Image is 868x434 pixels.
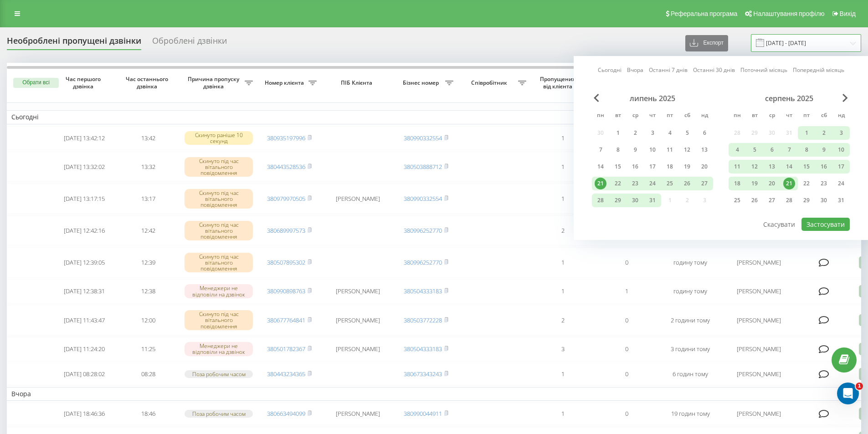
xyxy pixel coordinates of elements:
div: пт 25 лип 2025 р. [661,177,678,190]
div: 13 [766,161,778,173]
div: 26 [681,178,693,189]
div: 31 [647,194,658,206]
div: Скинуто під час вітального повідомлення [185,253,253,273]
span: Вихід [840,10,856,17]
span: Пропущених від клієнта [535,76,582,90]
div: чт 17 лип 2025 р. [644,160,661,174]
a: 380507895302 [267,258,305,266]
div: 21 [595,178,606,189]
div: пн 28 лип 2025 р. [592,194,609,207]
div: вт 5 серп 2025 р. [746,143,763,157]
td: 12:39 [116,247,180,277]
td: [PERSON_NAME] [722,305,795,335]
div: пт 15 серп 2025 р. [798,160,815,174]
div: Скинуто під час вітального повідомлення [185,221,253,241]
a: 380504333183 [404,345,442,353]
a: 380677764841 [267,316,305,324]
a: Останні 7 днів [649,66,688,74]
div: вт 15 лип 2025 р. [609,160,627,174]
div: ср 27 серп 2025 р. [763,194,781,207]
div: 2 [629,127,641,139]
td: [DATE] 12:38:31 [52,279,116,303]
div: нд 10 серп 2025 р. [832,143,850,157]
div: 31 [835,194,847,206]
a: 380990898763 [267,287,305,295]
div: 15 [612,161,624,173]
div: 28 [595,194,606,206]
div: ср 20 серп 2025 р. [763,177,781,190]
div: 26 [749,194,760,206]
div: 28 [783,194,795,206]
div: чт 3 лип 2025 р. [644,126,661,140]
div: сб 30 серп 2025 р. [815,194,832,207]
span: Previous Month [594,94,599,102]
div: 18 [664,161,676,173]
div: пт 8 серп 2025 р. [798,143,815,157]
td: 1 [531,184,595,214]
a: 380673343243 [404,370,442,378]
abbr: субота [680,109,694,123]
td: 0 [595,247,658,277]
div: 5 [749,144,760,156]
td: [DATE] 11:24:20 [52,337,116,361]
td: 3 години тому [658,337,722,361]
span: Час першого дзвінка [60,76,109,90]
a: Вчора [627,66,643,74]
div: 21 [783,178,795,189]
a: 380979970505 [267,194,305,203]
div: 23 [818,178,830,189]
div: 4 [664,127,676,139]
a: 380501782367 [267,345,305,353]
a: Сьогодні [598,66,621,74]
div: 1 [612,127,624,139]
div: ср 9 лип 2025 р. [627,143,644,157]
td: [PERSON_NAME] [321,403,394,425]
div: 14 [783,161,795,173]
a: 380503888712 [404,163,442,171]
div: 30 [818,194,830,206]
abbr: неділя [698,109,711,123]
div: нд 20 лип 2025 р. [696,160,713,174]
td: [DATE] 13:32:02 [52,152,116,182]
div: ср 23 лип 2025 р. [627,177,644,190]
div: нд 13 лип 2025 р. [696,143,713,157]
abbr: середа [765,109,779,123]
div: вт 12 серп 2025 р. [746,160,763,174]
div: сб 16 серп 2025 р. [815,160,832,174]
div: 9 [629,144,641,156]
td: 1 [531,363,595,385]
td: 19 годин тому [658,403,722,425]
span: Next Month [842,94,848,102]
a: 380503772228 [404,316,442,324]
div: 20 [699,161,710,173]
iframe: Intercom live chat [837,383,859,404]
a: Останні 30 днів [693,66,735,74]
div: сб 23 серп 2025 р. [815,177,832,190]
div: 11 [664,144,676,156]
span: Номер клієнта [262,79,308,87]
div: 3 [835,127,847,139]
div: 10 [647,144,658,156]
div: 29 [612,194,624,206]
div: нд 27 лип 2025 р. [696,177,713,190]
div: 13 [699,144,710,156]
td: 2 години тому [658,305,722,335]
div: чт 14 серп 2025 р. [781,160,798,174]
div: нд 6 лип 2025 р. [696,126,713,140]
span: Співробітник [462,79,518,87]
div: вт 29 лип 2025 р. [609,194,627,207]
span: Час останнього дзвінка [123,76,173,90]
div: Поза робочим часом [185,370,253,378]
td: 2 [531,215,595,245]
div: 24 [647,178,658,189]
div: Скинуто під час вітального повідомлення [185,157,253,177]
div: сб 9 серп 2025 р. [815,143,832,157]
td: [DATE] 18:46:36 [52,403,116,425]
td: 13:42 [116,126,180,150]
div: Необроблені пропущені дзвінки [7,36,141,50]
div: 30 [629,194,641,206]
div: Оброблені дзвінки [152,36,227,50]
div: 16 [629,161,641,173]
div: 3 [647,127,658,139]
td: [PERSON_NAME] [722,279,795,303]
